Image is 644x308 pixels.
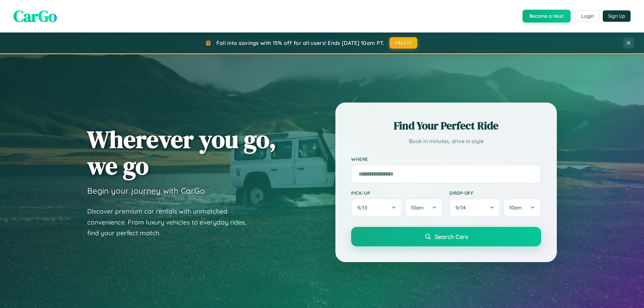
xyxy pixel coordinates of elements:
[216,40,384,46] span: Fall into savings with 15% off for all users! Ends [DATE] 10am PT.
[357,204,371,211] span: 9 / 13
[509,204,522,211] span: 10am
[411,204,424,211] span: 10am
[523,10,571,22] button: Become a Host
[449,198,500,217] button: 9/14
[435,233,468,240] span: Search Cars
[405,198,443,217] button: 10am
[351,118,541,133] h2: Find Your Perfect Ride
[351,156,541,162] label: Where
[87,126,276,179] h1: Wherever you go, we go
[351,136,541,146] p: Book in minutes, drive in style
[87,206,255,239] p: Discover premium car rentals with unmatched convenience. From luxury vehicles to everyday rides, ...
[351,227,541,246] button: Search Cars
[449,190,541,196] label: Drop-off
[351,190,443,196] label: Pick-up
[503,198,541,217] button: 10am
[87,186,205,196] h3: Begin your journey with CarGo
[455,204,469,211] span: 9 / 14
[576,10,599,22] button: Login
[389,37,418,49] button: FALL15
[351,198,402,217] button: 9/13
[603,10,631,22] button: Sign Up
[13,5,57,27] span: CarGo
